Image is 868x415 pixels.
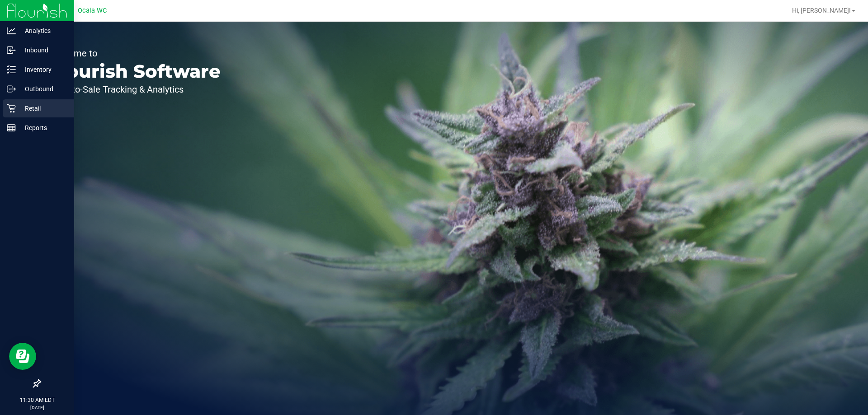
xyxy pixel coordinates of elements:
[4,396,70,404] p: 11:30 AM EDT
[7,26,16,35] inline-svg: Analytics
[9,343,36,370] iframe: Resource center
[16,25,70,36] p: Analytics
[7,65,16,74] inline-svg: Inventory
[16,103,70,114] p: Retail
[4,404,70,411] p: [DATE]
[49,62,221,80] p: Flourish Software
[78,7,107,14] span: Ocala WC
[7,84,16,93] inline-svg: Outbound
[16,45,70,56] p: Inbound
[49,85,221,94] p: Seed-to-Sale Tracking & Analytics
[792,7,851,14] span: Hi, [PERSON_NAME]!
[16,64,70,75] p: Inventory
[16,84,70,94] p: Outbound
[49,49,221,58] p: Welcome to
[7,104,16,113] inline-svg: Retail
[7,46,16,55] inline-svg: Inbound
[16,122,70,133] p: Reports
[7,123,16,132] inline-svg: Reports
